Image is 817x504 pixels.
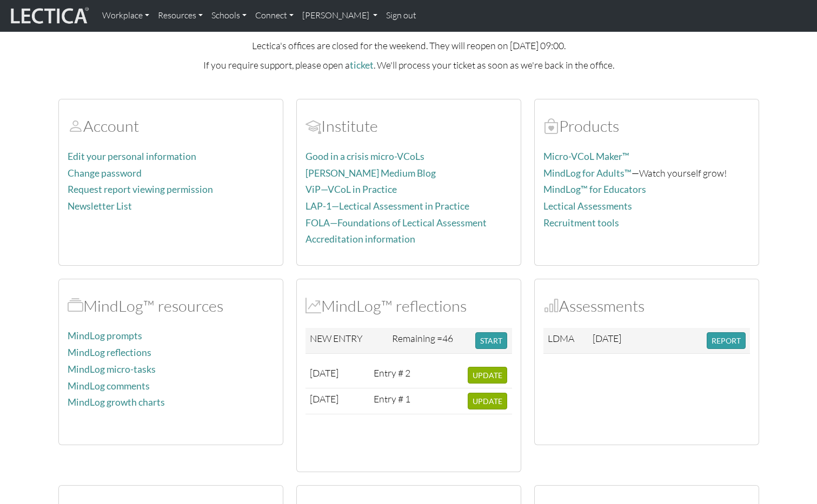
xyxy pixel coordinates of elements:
h2: Assessments [543,297,750,315]
td: Entry # 1 [369,388,418,414]
p: —Watch yourself grow! [543,165,750,181]
a: FOLA—Foundations of Lectical Assessment [305,217,487,229]
h2: Account [68,117,274,136]
a: MindLog growth charts [68,397,165,408]
h2: Institute [305,117,512,136]
span: UPDATE [473,371,502,380]
a: Request report viewing permission [68,184,213,195]
td: LDMA [543,328,589,354]
span: MindLog™ resources [68,296,83,315]
a: Workplace [98,4,154,27]
a: ticket [350,59,374,71]
a: Change password [68,167,142,179]
h2: MindLog™ reflections [305,297,512,315]
span: [DATE] [593,332,621,344]
a: Recruitment tools [543,217,619,229]
span: Assessments [543,296,559,315]
a: [PERSON_NAME] [298,4,382,27]
span: Account [305,116,321,136]
a: Micro-VCoL Maker™ [543,151,629,162]
span: [DATE] [310,393,338,405]
button: UPDATE [468,393,507,409]
a: LAP-1—Lectical Assessment in Practice [305,200,469,212]
a: Accreditation information [305,233,415,245]
a: Good in a crisis micro-VCoLs [305,151,424,162]
p: Lectica's offices are closed for the weekend. They will reopen on [DATE] 09:00. [58,38,759,53]
a: ViP—VCoL in Practice [305,184,397,195]
a: Resources [154,4,207,27]
span: Products [543,116,559,136]
a: Newsletter List [68,200,132,212]
img: lecticalive [8,5,89,26]
h2: MindLog™ resources [68,297,274,315]
a: MindLog comments [68,380,150,392]
td: Entry # 2 [369,362,418,388]
a: Edit your personal information [68,151,196,162]
a: Schools [207,4,251,27]
td: NEW ENTRY [305,328,388,354]
button: REPORT [707,332,746,349]
h2: Products [543,117,750,136]
span: UPDATE [473,397,502,406]
a: MindLog™ for Educators [543,184,646,195]
a: MindLog reflections [68,347,151,358]
span: MindLog [305,296,321,315]
a: Connect [251,4,298,27]
button: UPDATE [468,367,507,384]
a: Sign out [382,4,421,27]
a: MindLog for Adults™ [543,167,632,179]
span: [DATE] [310,367,338,379]
button: START [475,332,507,349]
a: Lectical Assessments [543,200,632,212]
a: MindLog prompts [68,330,142,341]
span: 46 [442,332,453,344]
td: Remaining = [388,328,471,354]
a: [PERSON_NAME] Medium Blog [305,167,436,179]
span: Account [68,116,83,136]
p: If you require support, please open a . We'll process your ticket as soon as we're back in the of... [58,57,759,73]
a: MindLog micro-tasks [68,364,156,375]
